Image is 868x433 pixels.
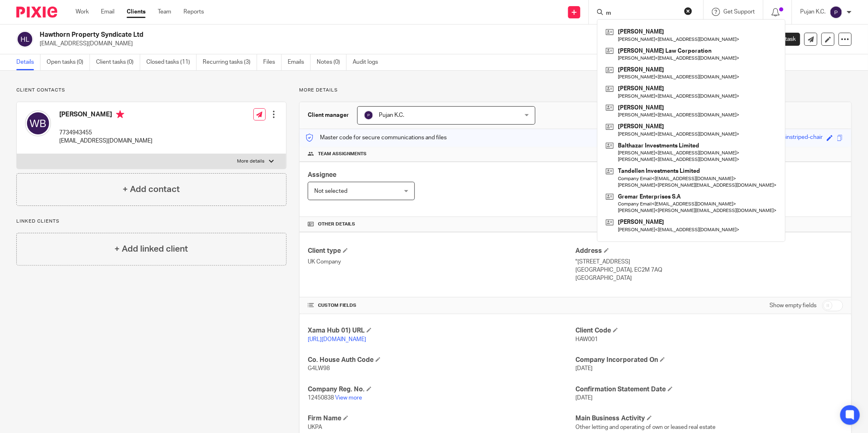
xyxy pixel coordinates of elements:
span: Other details [318,221,355,228]
h4: CUSTOM FIELDS [308,302,575,309]
a: Files [263,54,282,70]
a: Closed tasks (11) [146,54,197,70]
input: Search [605,10,679,17]
img: svg%3E [364,110,374,120]
span: [DATE] [575,395,593,401]
a: Notes (0) [317,54,347,70]
label: Show empty fields [770,301,817,310]
a: Details [16,54,40,70]
p: [EMAIL_ADDRESS][DOMAIN_NAME] [59,137,152,145]
span: 12450838 [308,395,334,401]
h4: Company Reg. No. [308,385,575,394]
a: Team [158,8,171,16]
img: svg%3E [16,31,34,48]
i: Primary [116,110,124,118]
p: [GEOGRAPHIC_DATA] [575,274,843,282]
h4: Client Code [575,326,843,335]
a: Reports [183,8,204,16]
h4: Address [575,247,843,255]
h4: Co. House Auth Code [308,356,575,364]
p: [GEOGRAPHIC_DATA], EC2M 7AQ [575,266,843,274]
h4: Company Incorporated On [575,356,843,364]
span: Assignee [308,172,336,178]
p: More details [299,87,852,94]
h4: Xama Hub 01) URL [308,326,575,335]
span: Team assignments [318,151,367,157]
img: svg%3E [830,6,843,19]
p: UK Company [308,258,575,266]
a: Work [76,8,89,16]
a: Audit logs [353,54,384,70]
a: [URL][DOMAIN_NAME] [308,337,366,342]
a: Recurring tasks (3) [203,54,257,70]
p: Pujan K.C. [800,8,825,16]
p: "[STREET_ADDRESS] [575,258,843,266]
span: Pujan K.C. [379,112,404,118]
h4: + Add contact [123,183,180,196]
p: Master code for secure communications and files [306,134,447,142]
span: Get Support [723,9,755,15]
img: Pixie [16,7,57,18]
span: Other letting and operating of own or leased real estate [575,424,716,430]
p: 7734943455 [59,129,152,137]
a: Client tasks (0) [96,54,140,70]
span: UKPA [308,424,322,430]
span: HAW001 [575,337,598,342]
a: View more [335,395,362,401]
span: Not selected [314,188,347,194]
button: Clear [684,7,692,15]
h4: Client type [308,247,575,255]
h3: Client manager [308,111,349,119]
h2: Hawthorn Property Syndicate Ltd [40,31,600,39]
a: Emails [288,54,311,70]
span: G4LW98 [308,366,330,371]
a: Email [101,8,114,16]
h4: + Add linked client [114,243,188,255]
p: Client contacts [16,87,286,94]
img: svg%3E [25,110,51,136]
a: Open tasks (0) [47,54,90,70]
h4: Confirmation Statement Date [575,385,843,394]
a: Clients [127,8,145,16]
h4: [PERSON_NAME] [59,110,152,121]
p: [EMAIL_ADDRESS][DOMAIN_NAME] [40,40,740,48]
h4: Main Business Activity [575,414,843,423]
h4: Firm Name [308,414,575,423]
span: [DATE] [575,366,593,371]
p: Linked clients [16,218,286,225]
p: More details [237,158,265,165]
